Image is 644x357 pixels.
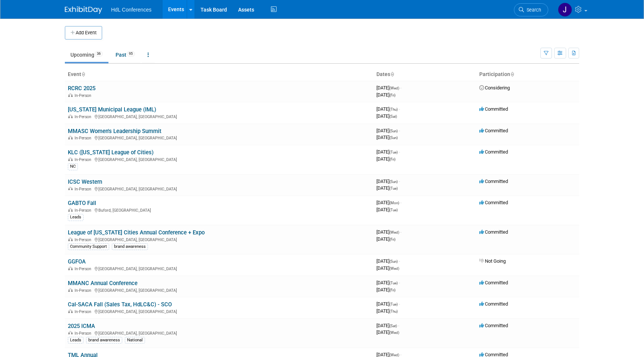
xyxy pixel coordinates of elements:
[65,26,102,40] button: Add Event
[389,186,398,190] span: (Tue)
[376,265,399,271] span: [DATE]
[399,149,400,155] span: -
[81,71,85,77] a: Sort by Event Name
[68,258,86,265] a: GGFOA
[68,214,83,221] div: Leads
[68,265,370,271] div: [GEOGRAPHIC_DATA], [GEOGRAPHIC_DATA]
[376,92,395,98] span: [DATE]
[75,157,94,162] span: In-Person
[68,200,96,206] a: GABTO Fall
[399,178,400,184] span: -
[389,353,399,357] span: (Wed)
[479,149,508,155] span: Committed
[376,301,400,307] span: [DATE]
[376,178,400,184] span: [DATE]
[68,114,73,118] img: In-Person Event
[389,288,395,292] span: (Fri)
[479,200,508,205] span: Committed
[75,331,94,336] span: In-Person
[68,207,370,213] div: Buford, [GEOGRAPHIC_DATA]
[86,337,122,344] div: brand awareness
[376,287,395,293] span: [DATE]
[479,106,508,112] span: Committed
[75,288,94,293] span: In-Person
[68,266,73,270] img: In-Person Event
[68,288,73,292] img: In-Person Event
[75,93,94,98] span: In-Person
[68,309,73,313] img: In-Person Event
[65,68,373,81] th: Event
[127,51,135,57] span: 95
[389,150,398,154] span: (Tue)
[373,68,476,81] th: Dates
[389,266,399,271] span: (Wed)
[389,281,398,285] span: (Tue)
[68,331,73,335] img: In-Person Event
[389,180,398,184] span: (Sun)
[376,258,400,264] span: [DATE]
[389,114,397,119] span: (Sat)
[75,208,94,213] span: In-Person
[376,185,398,191] span: [DATE]
[68,243,109,250] div: Community Support
[400,229,401,235] span: -
[68,93,73,97] img: In-Person Event
[479,323,508,328] span: Committed
[376,149,400,155] span: [DATE]
[376,106,400,112] span: [DATE]
[110,48,141,62] a: Past95
[75,237,94,242] span: In-Person
[75,114,94,119] span: In-Person
[75,266,94,271] span: In-Person
[376,156,395,162] span: [DATE]
[398,323,399,328] span: -
[68,236,370,242] div: [GEOGRAPHIC_DATA], [GEOGRAPHIC_DATA]
[400,85,401,91] span: -
[68,163,78,170] div: NC
[376,236,395,242] span: [DATE]
[68,323,95,329] a: 2025 ICMA
[95,51,103,57] span: 36
[479,85,510,91] span: Considering
[476,68,579,81] th: Participation
[389,230,399,234] span: (Wed)
[75,187,94,192] span: In-Person
[376,85,401,91] span: [DATE]
[68,178,102,185] a: ICSC Western
[65,6,102,14] img: ExhibitDay
[479,301,508,307] span: Committed
[389,309,398,313] span: (Thu)
[389,86,399,90] span: (Wed)
[389,93,395,97] span: (Fri)
[111,7,151,13] span: HdL Conferences
[399,258,400,264] span: -
[399,301,400,307] span: -
[68,186,370,192] div: [GEOGRAPHIC_DATA], [GEOGRAPHIC_DATA]
[376,200,401,205] span: [DATE]
[524,7,541,13] span: Search
[479,258,506,264] span: Not Going
[390,71,394,77] a: Sort by Start Date
[68,157,73,161] img: In-Person Event
[389,324,397,328] span: (Sat)
[376,135,398,140] span: [DATE]
[399,106,400,112] span: -
[376,113,397,119] span: [DATE]
[514,3,548,16] a: Search
[389,107,398,111] span: (Thu)
[68,280,138,287] a: MMANC Annual Conference
[68,149,154,156] a: KLC ([US_STATE] League of Cities)
[125,337,145,344] div: National
[376,128,400,133] span: [DATE]
[389,129,398,133] span: (Sun)
[376,207,398,212] span: [DATE]
[68,136,73,139] img: In-Person Event
[68,208,73,212] img: In-Person Event
[389,331,399,335] span: (Wed)
[68,128,161,135] a: MMASC Women's Leadership Summit
[376,323,399,328] span: [DATE]
[479,178,508,184] span: Committed
[68,308,370,314] div: [GEOGRAPHIC_DATA], [GEOGRAPHIC_DATA]
[400,200,401,205] span: -
[389,302,398,306] span: (Tue)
